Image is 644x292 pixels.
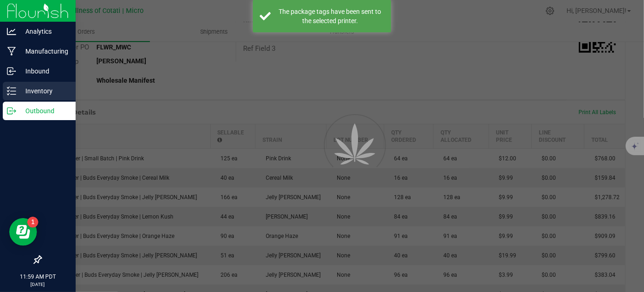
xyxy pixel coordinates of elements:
inline-svg: Inbound [7,67,16,76]
iframe: Resource center unread badge [27,217,38,228]
inline-svg: Outbound [7,106,16,116]
p: 11:59 AM PDT [4,273,72,281]
div: The package tags have been sent to the selected printer. [276,7,384,25]
inline-svg: Analytics [7,27,16,36]
p: [DATE] [4,281,72,288]
p: Outbound [16,105,72,116]
p: Manufacturing [16,46,72,57]
p: Analytics [16,26,72,37]
p: Inventory [16,85,72,97]
inline-svg: Inventory [7,86,16,96]
iframe: Resource center [9,218,37,246]
inline-svg: Manufacturing [7,47,16,56]
p: Inbound [16,66,72,77]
